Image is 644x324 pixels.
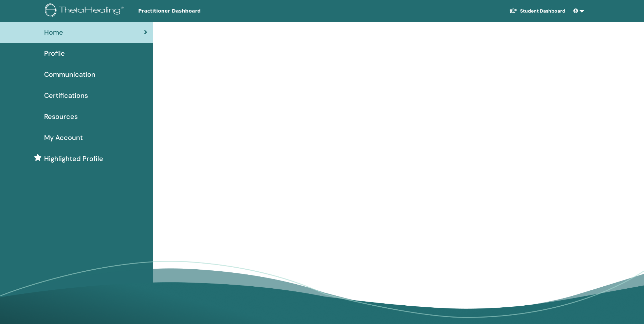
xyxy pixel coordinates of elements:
span: Highlighted Profile [44,154,103,164]
img: logo.png [45,3,126,19]
span: Profile [44,48,65,58]
span: Certifications [44,90,88,101]
img: graduation-cap-white.svg [509,8,517,14]
span: Resources [44,111,78,122]
a: Student Dashboard [504,5,571,17]
span: Practitioner Dashboard [138,7,240,15]
span: Communication [44,69,95,79]
span: My Account [44,132,83,143]
span: Home [44,27,63,37]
